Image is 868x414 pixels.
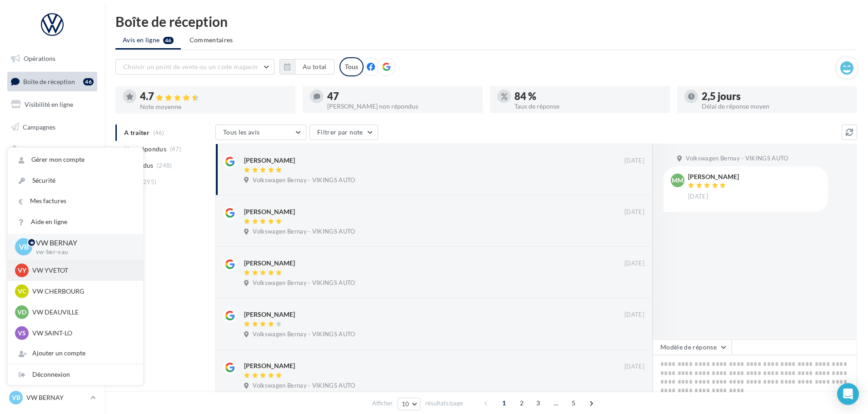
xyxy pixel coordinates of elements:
[653,339,732,355] button: Modèle de réponse
[140,104,288,110] div: Note moyenne
[25,100,73,108] span: Visibilité en ligne
[402,400,409,408] span: 10
[253,228,355,236] span: Volkswagen Bernay - VIKINGS AUTO
[253,382,355,390] span: Volkswagen Bernay - VIKINGS AUTO
[215,125,306,140] button: Tous les avis
[295,59,334,75] button: Au total
[279,59,334,75] button: Au total
[141,178,157,185] span: (295)
[253,176,355,185] span: Volkswagen Bernay - VIKINGS AUTO
[5,208,99,235] a: PLV et print personnalisable
[23,123,55,131] span: Campagnes
[8,191,143,211] a: Mes factures
[8,212,143,232] a: Aide en ligne
[32,287,132,296] p: VW CHERBOURG
[327,103,475,110] div: [PERSON_NAME] non répondus
[36,248,129,256] p: vw-ber-vau
[7,389,97,406] a: VB VW BERNAY
[566,396,581,410] span: 5
[32,266,132,275] p: VW YVETOT
[837,383,859,405] div: Open Intercom Messenger
[18,287,26,296] span: VC
[26,393,87,402] p: VW BERNAY
[244,259,295,268] div: [PERSON_NAME]
[702,91,850,101] div: 2,5 jours
[32,329,132,338] p: VW SAINT-LO
[686,155,788,163] span: Volkswagen Bernay - VIKINGS AUTO
[32,308,132,317] p: VW DEAUVILLE
[514,396,529,410] span: 2
[309,125,378,140] button: Filtrer par note
[672,176,683,185] span: MM
[624,363,644,371] span: [DATE]
[624,311,644,319] span: [DATE]
[5,95,99,114] a: Visibilité en ligne
[244,361,295,370] div: [PERSON_NAME]
[23,145,48,153] span: Contacts
[339,57,364,76] div: Tous
[549,396,563,410] span: ...
[398,398,421,410] button: 10
[170,145,181,153] span: (47)
[140,91,288,102] div: 4.7
[5,118,99,137] a: Campagnes
[8,343,143,364] div: Ajouter un compte
[531,396,545,410] span: 3
[12,393,20,402] span: VB
[18,329,26,338] span: VS
[244,156,295,165] div: [PERSON_NAME]
[497,396,511,410] span: 1
[244,207,295,216] div: [PERSON_NAME]
[83,78,94,85] div: 46
[8,364,143,385] div: Déconnexion
[157,162,172,169] span: (248)
[702,103,850,110] div: Délai de réponse moyen
[19,242,29,252] span: VB
[223,128,260,136] span: Tous les avis
[8,170,143,191] a: Sécurité
[23,77,75,85] span: Boîte de réception
[372,399,393,408] span: Afficher
[124,145,166,154] span: Non répondus
[5,163,99,182] a: Médiathèque
[123,63,258,70] span: Choisir un point de vente ou un code magasin
[18,266,26,275] span: VY
[5,140,99,160] a: Contacts
[514,91,663,101] div: 84 %
[24,55,55,62] span: Opérations
[624,259,644,268] span: [DATE]
[253,330,355,339] span: Volkswagen Bernay - VIKINGS AUTO
[5,185,99,205] a: Calendrier
[244,310,295,319] div: [PERSON_NAME]
[8,150,143,170] a: Gérer mon compte
[514,103,663,110] div: Taux de réponse
[688,193,708,201] span: [DATE]
[5,238,99,265] a: Campagnes DataOnDemand
[624,157,644,165] span: [DATE]
[5,72,99,91] a: Boîte de réception46
[624,208,644,216] span: [DATE]
[36,238,129,248] p: VW BERNAY
[115,59,274,75] button: Choisir un point de vente ou un code magasin
[327,91,475,101] div: 47
[17,308,26,317] span: VD
[190,35,233,45] span: Commentaires
[5,49,99,68] a: Opérations
[425,399,463,408] span: résultats/page
[115,15,857,28] div: Boîte de réception
[253,279,355,287] span: Volkswagen Bernay - VIKINGS AUTO
[688,174,739,180] div: [PERSON_NAME]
